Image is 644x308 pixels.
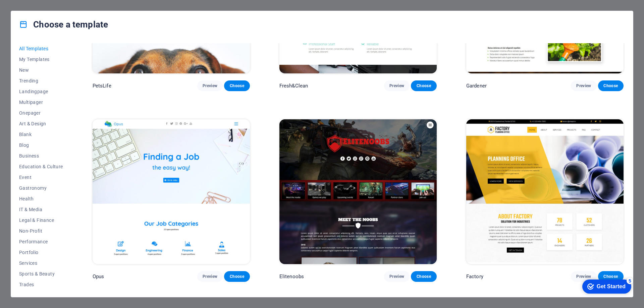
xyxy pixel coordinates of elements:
button: Choose [598,271,624,282]
span: Choose [416,274,431,279]
span: Choose [603,274,618,279]
span: Multipager [19,100,63,105]
h4: Choose a template [19,19,108,30]
span: Event [19,175,63,180]
button: Non-Profit [19,226,63,236]
button: New [19,65,63,75]
span: Preview [576,83,591,88]
button: Trending [19,75,63,86]
p: Fresh&Clean [279,82,308,89]
span: My Templates [19,57,63,62]
button: Legal & Finance [19,215,63,226]
button: Choose [598,80,624,91]
button: Sports & Beauty [19,268,63,279]
button: Trades [19,279,63,290]
span: Choose [229,274,244,279]
button: Onepager [19,108,63,118]
span: Blank [19,132,63,137]
span: Trending [19,78,63,83]
button: Art & Design [19,118,63,129]
p: Factory [466,273,483,280]
span: Preview [576,274,591,279]
button: Blank [19,129,63,140]
span: Art & Design [19,121,63,126]
p: Gardener [466,82,487,89]
div: 5 [50,1,56,8]
div: Get Started 5 items remaining, 0% complete [5,3,54,17]
span: Business [19,153,63,159]
span: Preview [203,83,217,88]
p: Elitenoobs [279,273,304,280]
img: Opus [93,119,250,264]
img: Factory [466,119,624,264]
button: Services [19,258,63,268]
button: Multipager [19,97,63,108]
p: PetsLife [93,82,111,89]
button: Gastronomy [19,183,63,193]
span: New [19,67,63,73]
span: Sports & Beauty [19,271,63,276]
button: Preview [571,271,596,282]
button: My Templates [19,54,63,65]
span: Choose [229,83,244,88]
span: Education & Culture [19,164,63,169]
span: Choose [603,83,618,88]
button: Preview [384,80,410,91]
button: IT & Media [19,204,63,215]
button: Choose [411,271,436,282]
button: Landingpage [19,86,63,97]
button: Choose [224,80,250,91]
img: Elitenoobs [279,119,437,264]
button: Blog [19,140,63,150]
div: Get Started [20,7,49,13]
span: Gastronomy [19,185,63,191]
span: Preview [203,274,217,279]
button: Preview [197,271,223,282]
span: Non-Profit [19,228,63,234]
span: Performance [19,239,63,244]
span: Onepager [19,110,63,116]
button: All Templates [19,43,63,54]
span: Portfolio [19,250,63,255]
button: Performance [19,236,63,247]
span: Trades [19,282,63,287]
span: Choose [416,83,431,88]
button: Preview [571,80,596,91]
button: Portfolio [19,247,63,258]
span: IT & Media [19,207,63,212]
span: Legal & Finance [19,218,63,223]
p: Opus [93,273,104,280]
button: Education & Culture [19,161,63,172]
button: Event [19,172,63,183]
span: All Templates [19,46,63,51]
button: Health [19,193,63,204]
button: Choose [224,271,250,282]
button: Business [19,150,63,161]
span: Services [19,260,63,266]
span: Preview [389,274,404,279]
span: Blog [19,142,63,148]
button: Preview [197,80,223,91]
span: Landingpage [19,89,63,94]
span: Preview [389,83,404,88]
button: Preview [384,271,410,282]
button: Choose [411,80,436,91]
span: Health [19,196,63,201]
